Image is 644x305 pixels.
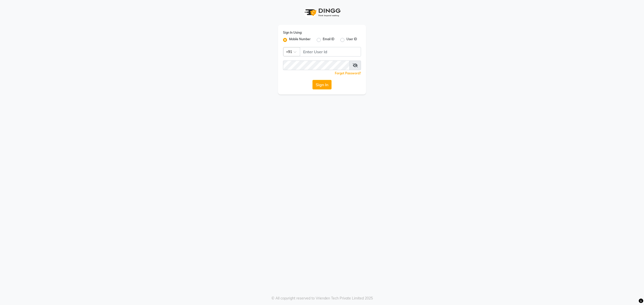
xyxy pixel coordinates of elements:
label: Sign In Using: [283,30,302,35]
label: User ID [346,37,357,43]
a: Forgot Password? [335,71,361,75]
input: Username [300,47,361,57]
label: Email ID [323,37,334,43]
button: Sign In [312,80,332,89]
input: Username [283,61,350,70]
label: Mobile Number [289,37,311,43]
img: logo1.svg [302,5,342,20]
